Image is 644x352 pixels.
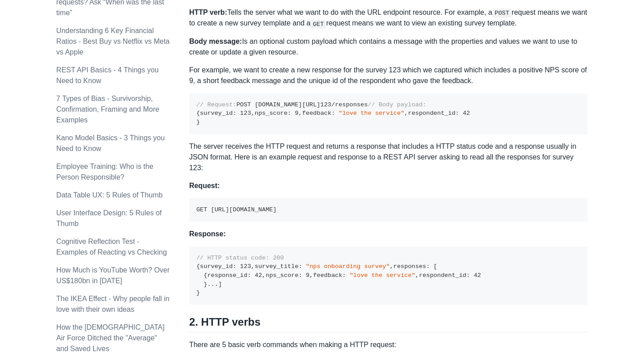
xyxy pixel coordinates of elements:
[189,339,588,350] p: There are 5 basic verb commands when making a HTTP request:
[189,38,242,45] strong: Body message:
[196,255,284,261] span: // HTTP status code: 200
[298,110,302,117] span: ,
[196,101,470,126] code: POST [DOMAIN_NAME][URL] /responses survey_id nps_score feedback respondent_id
[189,230,226,238] strong: Response:
[203,272,207,279] span: {
[56,295,169,313] a: The IKEA Effect - Why people fall in love with their own ideas
[474,272,481,279] span: 42
[455,110,459,117] span: :
[463,110,470,117] span: 42
[309,272,313,279] span: ,
[196,255,481,297] code: survey_id survey_title responses response_id nps_score feedback respondent_id ...
[56,163,153,181] a: Employee Training: Who is the Person Responsible?
[196,289,200,296] span: }
[56,191,163,199] a: Data Table UX: 5 Rules of Thumb
[339,110,404,117] span: "love the service"
[426,263,430,270] span: :
[196,263,200,270] span: {
[56,66,159,84] a: REST API Basics - 4 Things you Need to Know
[295,110,298,117] span: 9
[56,95,159,124] a: 7 Types of Bias - Survivorship, Confirmation, Framing and More Examples
[251,110,254,117] span: ,
[310,20,326,29] code: GET
[240,263,251,270] span: 123
[56,209,162,227] a: User Interface Design: 5 Rules of Thumb
[56,238,167,256] a: Cognitive Reflection Test - Examples of Reacting vs Checking
[342,272,346,279] span: :
[350,272,415,279] span: "love the service"
[298,263,302,270] span: :
[196,119,200,126] span: }
[56,266,169,285] a: How Much is YouTube Worth? Over US$180bn in [DATE]
[189,315,588,332] h2: 2. HTTP verbs
[306,272,309,279] span: 9
[196,206,276,213] code: GET [URL][DOMAIN_NAME]
[189,141,588,173] p: The server receives the HTTP request and returns a response that includes a HTTP status code and ...
[196,110,200,117] span: {
[196,101,237,108] span: // Request:
[189,8,227,16] strong: HTTP verb:
[433,263,437,270] span: [
[262,272,266,279] span: ,
[492,8,512,17] code: POST
[320,101,331,108] span: 123
[189,36,588,58] p: Is an optional custom payload which contains a message with the properties and values we want to ...
[218,281,222,288] span: ]
[240,110,251,117] span: 123
[203,281,207,288] span: }
[288,110,291,117] span: :
[189,182,220,189] strong: Request:
[251,263,254,270] span: ,
[404,110,408,117] span: ,
[254,272,262,279] span: 42
[189,65,588,86] p: For example, we want to create a new response for the survey 123 which we captured which includes...
[368,101,426,108] span: // Body payload:
[233,263,237,270] span: :
[298,272,302,279] span: :
[390,263,393,270] span: ,
[466,272,470,279] span: :
[56,134,165,152] a: Kano Model Basics - 3 Things you Need to Know
[233,110,237,117] span: :
[56,27,169,56] a: Understanding 6 Key Financial Ratios - Best Buy vs Netflix vs Meta vs Apple
[331,110,335,117] span: :
[306,263,390,270] span: "nps onboarding survey"
[189,7,588,29] p: Tells the server what we want to do with the URL endpoint resource. For example, a request means ...
[415,272,419,279] span: ,
[247,272,251,279] span: :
